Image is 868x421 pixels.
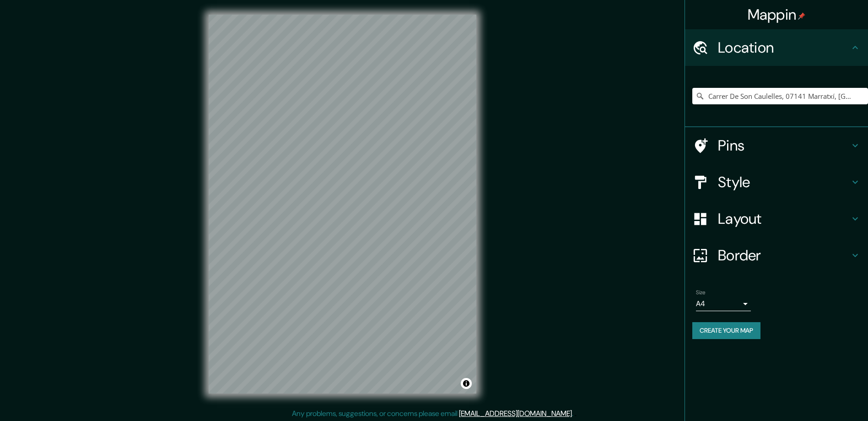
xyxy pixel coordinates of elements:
button: Create your map [692,322,760,339]
iframe: Help widget launcher [787,385,858,411]
h4: Location [718,38,850,57]
button: Toggle attribution [461,378,472,389]
img: pin-icon.png [798,12,805,20]
h4: Layout [718,210,850,228]
a: [EMAIL_ADDRESS][DOMAIN_NAME] [459,409,572,418]
label: Size [696,289,706,297]
div: Pins [685,127,868,164]
h4: Pins [718,136,850,155]
div: Location [685,29,868,66]
div: A4 [696,297,751,311]
div: . [573,408,575,419]
p: Any problems, suggestions, or concerns please email . [292,408,573,419]
h4: Border [718,246,850,264]
div: Style [685,164,868,200]
h4: Mappin [748,5,806,24]
div: Layout [685,200,868,237]
div: . [575,408,577,419]
div: Border [685,237,868,274]
canvas: Map [209,15,476,394]
input: Pick your city or area [692,88,868,104]
h4: Style [718,173,850,191]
